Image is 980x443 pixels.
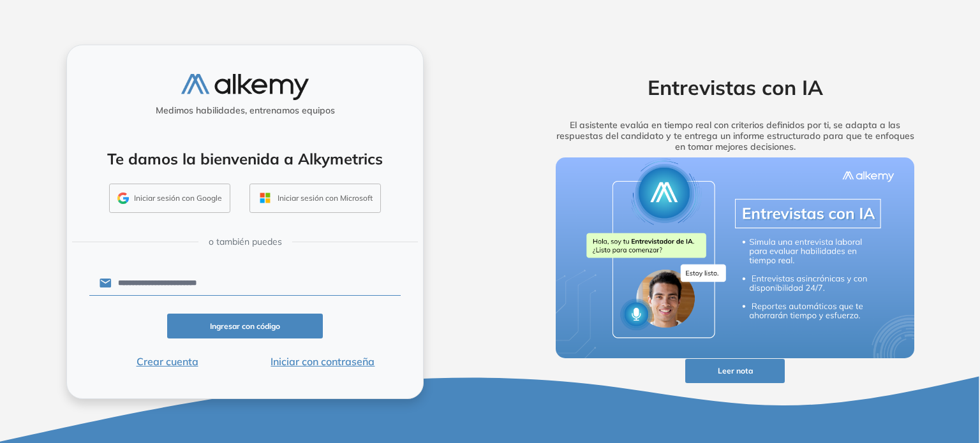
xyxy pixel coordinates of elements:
[258,191,272,205] img: OUTLOOK_ICON
[536,75,934,99] h2: Entrevistas con IA
[751,296,980,443] iframe: Chat Widget
[117,192,129,204] img: GMAIL_ICON
[556,157,914,359] img: img-more-info
[249,184,381,213] button: Iniciar sesión con Microsoft
[209,235,282,249] span: o también puedes
[181,74,309,100] img: logo-alkemy
[84,150,406,168] h4: Te damos la bienvenida a Alkymetrics
[167,314,323,338] button: Ingresar con código
[109,184,230,213] button: Iniciar sesión con Google
[89,354,245,369] button: Crear cuenta
[245,354,401,369] button: Iniciar con contraseña
[685,359,785,384] button: Leer nota
[536,120,934,152] h5: El asistente evalúa en tiempo real con criterios definidos por ti, se adapta a las respuestas del...
[72,105,418,116] h5: Medimos habilidades, entrenamos equipos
